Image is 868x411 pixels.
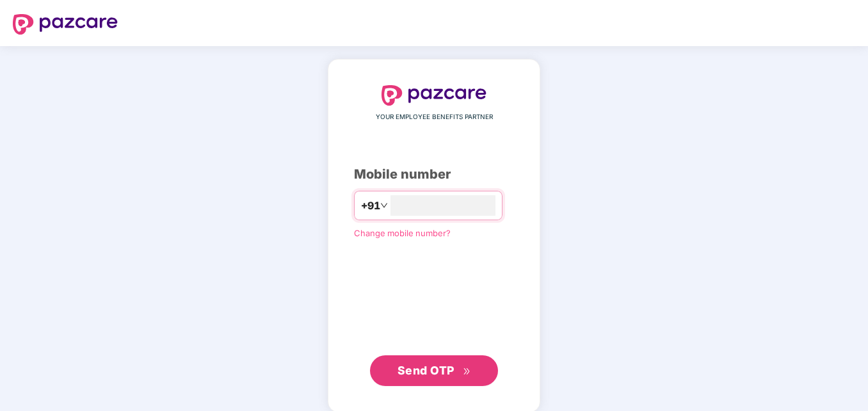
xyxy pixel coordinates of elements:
[382,85,486,106] img: logo
[398,364,454,377] span: Send OTP
[361,198,380,214] span: +91
[376,112,493,122] span: YOUR EMPLOYEE BENEFITS PARTNER
[370,355,498,386] button: Send OTPdouble-right
[13,14,118,35] img: logo
[354,165,514,184] div: Mobile number
[380,202,388,209] span: down
[463,367,471,376] span: double-right
[354,228,451,238] a: Change mobile number?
